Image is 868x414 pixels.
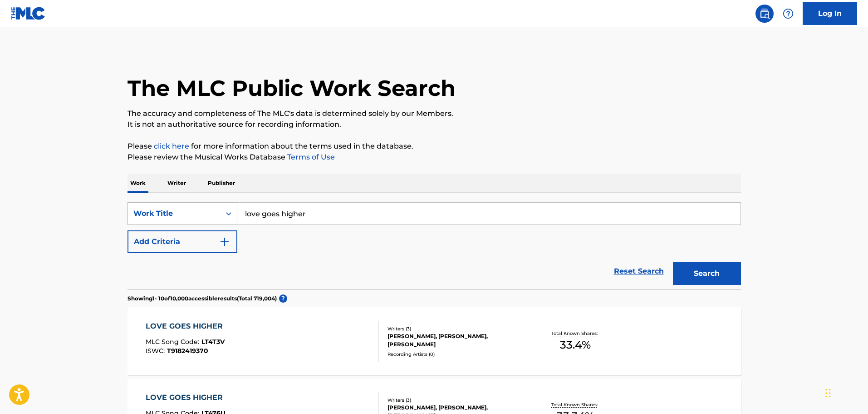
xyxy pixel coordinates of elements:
p: Showing 1 - 10 of 10,000 accessible results (Total 719,004 ) [128,294,277,303]
button: Add Criteria [128,230,237,253]
p: Work [128,174,148,193]
span: MLC Song Code : [146,338,201,346]
img: 9d2ae6d4665cec9f34b9.svg [219,236,230,247]
p: Please for more information about the terms used in the database. [128,141,741,152]
div: LOVE GOES HIGHER [146,321,227,332]
span: T9182419370 [167,347,208,355]
a: click here [154,142,189,150]
p: Total Known Shares: [551,330,600,337]
div: Help [779,5,797,23]
div: Drag [825,379,831,407]
iframe: Chat Widget [823,370,868,414]
button: Search [673,262,741,285]
div: LOVE GOES HIGHER [146,392,227,403]
a: Log In [803,2,857,25]
span: 33.4 % [560,337,591,353]
div: Recording Artists ( 0 ) [387,351,525,358]
img: help [783,8,794,19]
p: The accuracy and completeness of The MLC's data is determined solely by our Members. [128,108,741,119]
h1: The MLC Public Work Search [128,75,456,102]
span: ? [279,294,287,303]
span: LT4T3V [201,338,225,346]
div: Writers ( 3 ) [387,397,525,404]
p: Please review the Musical Works Database [128,152,741,163]
a: Public Search [755,5,774,23]
p: Publisher [205,174,238,193]
div: Work Title [133,208,215,219]
div: Writers ( 3 ) [387,325,525,332]
div: [PERSON_NAME], [PERSON_NAME], [PERSON_NAME] [387,332,525,349]
span: ISWC : [146,347,167,355]
a: Terms of Use [285,153,335,161]
form: Search Form [128,202,741,289]
img: search [759,8,770,19]
img: MLC Logo [11,7,46,20]
p: It is not an authoritative source for recording information. [128,119,741,130]
a: LOVE GOES HIGHERMLC Song Code:LT4T3VISWC:T9182419370Writers (3)[PERSON_NAME], [PERSON_NAME], [PER... [128,307,741,375]
a: Reset Search [609,261,668,281]
p: Writer [165,174,189,193]
p: Total Known Shares: [551,401,600,408]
